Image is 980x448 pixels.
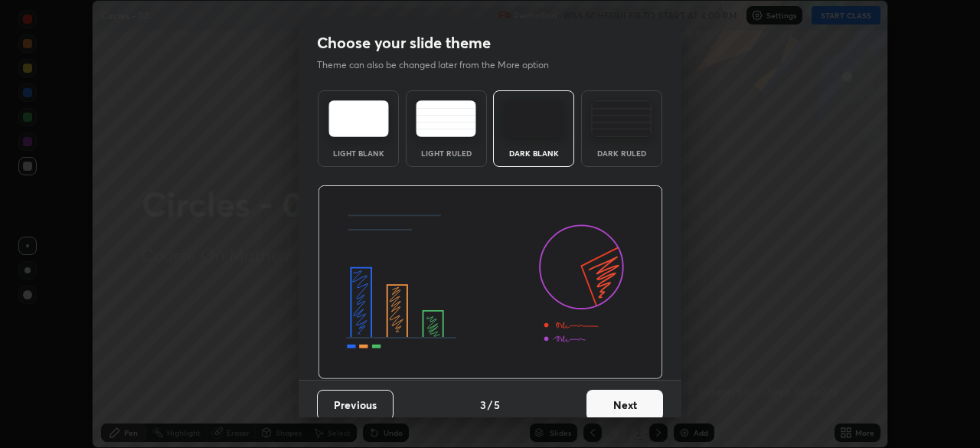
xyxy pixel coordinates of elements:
h4: / [488,397,492,413]
button: Next [586,390,663,420]
img: lightTheme.e5ed3b09.svg [328,100,389,137]
img: darkThemeBanner.d06ce4a2.svg [318,185,663,380]
h2: Choose your slide theme [317,33,491,53]
h4: 3 [480,397,486,413]
h4: 5 [494,397,500,413]
div: Dark Blank [503,149,564,157]
img: lightRuledTheme.5fabf969.svg [416,100,476,137]
div: Light Blank [328,149,389,157]
div: Dark Ruled [591,149,652,157]
button: Previous [317,390,394,420]
p: Theme can also be changed later from the More option [317,58,565,72]
img: darkTheme.f0cc69e5.svg [504,100,564,137]
div: Light Ruled [416,149,477,157]
img: darkRuledTheme.de295e13.svg [591,100,652,137]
